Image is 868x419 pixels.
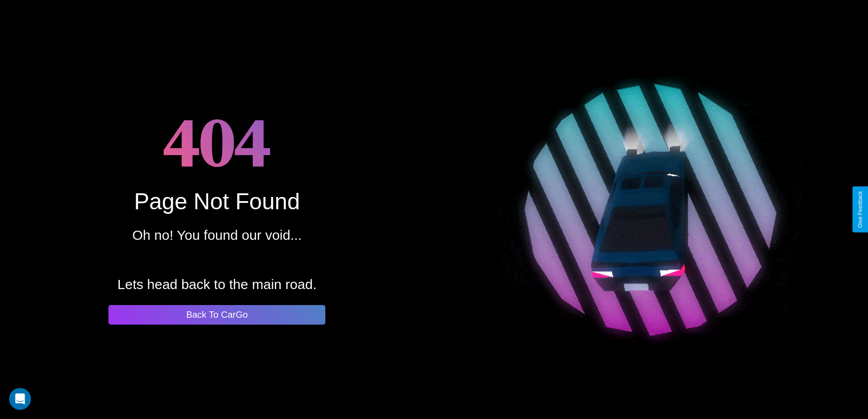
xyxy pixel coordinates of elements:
[108,305,325,325] button: Back To CarGo
[163,95,271,188] h1: 404
[499,57,803,362] img: spinning car
[118,223,317,297] p: Oh no! You found our void... Lets head back to the main road.
[857,191,863,228] div: Give Feedback
[9,388,31,410] div: Open Intercom Messenger
[134,188,300,215] div: Page Not Found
